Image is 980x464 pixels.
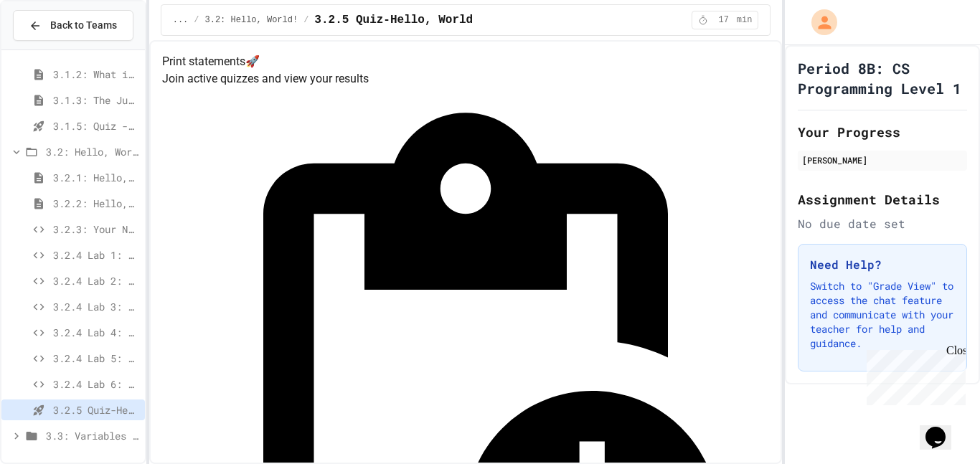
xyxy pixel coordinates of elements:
[53,93,139,108] span: 3.1.3: The JuiceMind IDE
[810,256,955,273] h3: Need Help?
[737,14,753,26] span: min
[53,118,139,133] span: 3.1.5: Quiz -What is Code
[194,14,199,26] span: /
[861,344,966,405] iframe: chat widget
[920,407,966,450] iframe: chat widget
[162,53,770,70] h4: Print statements 🚀
[798,122,967,142] h2: Your Progress
[53,377,139,392] span: 3.2.4 Lab 6: Multi-Print Message
[53,351,139,366] span: 3.2.4 Lab 5: Pattern Display Challenge
[53,67,139,82] span: 3.1.2: What is Code?
[798,189,967,209] h2: Assignment Details
[796,6,841,39] div: My Account
[53,273,139,288] span: 3.2.4 Lab 2: Complete the Greeting
[205,14,298,26] span: 3.2: Hello, World!
[53,402,139,417] span: 3.2.5 Quiz-Hello, World
[46,428,139,443] span: 3.3: Variables and Data Types
[802,153,963,166] div: [PERSON_NAME]
[303,14,308,26] span: /
[53,170,139,185] span: 3.2.1: Hello, World!
[798,215,967,232] div: No due date set
[798,58,967,98] h1: Period 8B: CS Programming Level 1
[50,18,117,33] span: Back to Teams
[53,325,139,340] span: 3.2.4 Lab 4: Code Commentary Creator
[46,144,139,159] span: 3.2: Hello, World!
[53,247,139,262] span: 3.2.4 Lab 1: Message Fix
[53,299,139,314] span: 3.2.4 Lab 3: Print Statement Repair
[162,70,770,87] p: Join active quizzes and view your results
[53,196,139,211] span: 3.2.2: Hello, World! - Review
[13,10,133,41] button: Back to Teams
[53,222,139,237] span: 3.2.3: Your Name and Favorite Movie
[712,14,735,26] span: 17
[173,14,189,26] span: ...
[810,279,955,351] p: Switch to "Grade View" to access the chat feature and communicate with your teacher for help and ...
[6,6,99,91] div: Chat with us now!Close
[314,11,473,29] span: 3.2.5 Quiz-Hello, World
